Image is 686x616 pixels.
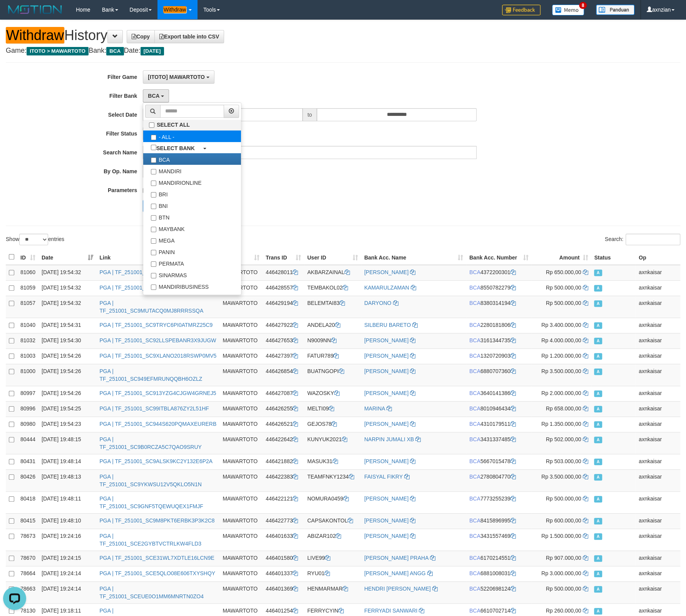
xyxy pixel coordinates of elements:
[466,513,532,529] td: 8415896995
[38,348,96,364] td: [DATE] 19:54:26
[636,364,680,386] td: axnkaisar
[143,280,241,292] label: MANDIRIBUSINESS
[364,570,425,576] a: [PERSON_NAME] ANGG
[594,390,602,397] span: Approved - Marked by axnkaisar
[626,234,680,245] input: Search:
[466,280,532,296] td: 8550782279
[361,249,466,265] th: Bank Acc. Name: activate to sort column ascending
[469,285,480,291] span: BCA
[364,608,417,614] a: FERRYADI SANWARI
[469,495,480,502] span: BCA
[594,338,602,344] span: Approved - Marked by axnkaisar
[263,296,304,318] td: 446429194
[219,401,263,417] td: MAWARTOTO
[17,296,38,318] td: 81057
[636,491,680,513] td: axnkaisar
[466,432,532,454] td: 3431337485
[546,405,581,412] span: Rp 658.000,00
[263,265,304,281] td: 446428011
[143,165,241,176] label: MANDIRI
[636,529,680,551] td: axnkaisar
[263,581,304,603] td: 446401369
[636,581,680,603] td: axnkaisar
[466,249,532,265] th: Bank Acc. Number: activate to sort column ascending
[17,551,38,566] td: 78670
[466,454,532,469] td: 5667015478
[469,517,480,524] span: BCA
[99,353,216,359] a: PGA | TF_251001_SC9XLANO2018RSWP0MV5
[546,458,581,464] span: Rp 503.000,00
[151,285,156,290] input: MANDIRIBUSINESS
[17,469,38,491] td: 80426
[263,529,304,551] td: 446401633
[364,421,408,427] a: [PERSON_NAME]
[636,566,680,581] td: axnkaisar
[636,432,680,454] td: axnkaisar
[143,89,169,102] button: BCA
[17,386,38,401] td: 80997
[219,417,263,432] td: MAWARTOTO
[19,234,48,245] select: Showentries
[143,188,241,199] label: BRI
[364,586,431,592] a: HENDRI [PERSON_NAME]
[38,581,96,603] td: [DATE] 19:24:14
[99,517,214,524] a: PGA | TF_251001_SC9M8PKT6ERBK3P3K2C8
[17,432,38,454] td: 80444
[219,529,263,551] td: MAWARTOTO
[364,458,408,464] a: [PERSON_NAME]
[96,249,219,265] th: Link: activate to sort column ascending
[151,215,156,221] input: BTN
[17,566,38,581] td: 78664
[594,533,602,540] span: Approved - Marked by axnkaisar
[469,421,480,427] span: BCA
[17,348,38,364] td: 81003
[364,269,408,275] a: [PERSON_NAME]
[469,436,480,442] span: BCA
[38,491,96,513] td: [DATE] 19:48:11
[466,265,532,281] td: 4372200301
[466,401,532,417] td: 8010946434
[6,28,680,43] h1: History
[541,474,581,480] span: Rp 3.500.000,00
[546,586,581,592] span: Rp 500.000,00
[99,421,216,427] a: PGA | TF_251001_SC944S620PQMAXEURERB
[99,570,215,576] a: PGA | TF_251001_SCE5QLO08E606TXYSHQY
[304,513,361,529] td: CAPSAKONTOL
[636,401,680,417] td: axnkaisar
[594,353,602,360] span: Approved - Marked by axnkaisar
[143,131,241,142] label: - ALL -
[594,368,602,375] span: Approved - Marked by axnkaisar
[99,269,210,275] a: PGA | TF_251001_SC937TAQPIIPURYCE2L9
[502,5,540,15] img: Feedback.jpg
[594,300,602,307] span: Approved - Marked by axnkaisar
[469,405,480,412] span: BCA
[636,417,680,432] td: axnkaisar
[541,368,581,374] span: Rp 3.500.000,00
[38,551,96,566] td: [DATE] 19:24:15
[148,74,205,80] span: [ITOTO] MAWARTOTO
[149,122,154,128] input: SELECT ALL
[38,249,96,265] th: Date: activate to sort column ascending
[594,437,602,443] span: Approved - Marked by axnkaisar
[304,318,361,333] td: ANDELA20
[219,551,263,566] td: MAWARTOTO
[466,469,532,491] td: 2780804770
[38,333,96,348] td: [DATE] 19:54:30
[364,300,392,306] a: DARYONO
[466,581,532,603] td: 5220698124
[466,318,532,333] td: 2280181806
[466,529,532,551] td: 3431557469
[304,417,361,432] td: GEJOS78
[636,249,680,265] th: Op
[263,513,304,529] td: 446422773
[469,533,480,539] span: BCA
[364,285,409,291] a: KAMARULZAMAN
[143,153,241,165] label: BCA
[469,390,480,396] span: BCA
[304,566,361,581] td: RYU01
[636,551,680,566] td: axnkaisar
[154,30,224,43] a: Export table into CSV
[151,145,156,150] input: SELECT BANK
[263,318,304,333] td: 446427922
[17,333,38,348] td: 81032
